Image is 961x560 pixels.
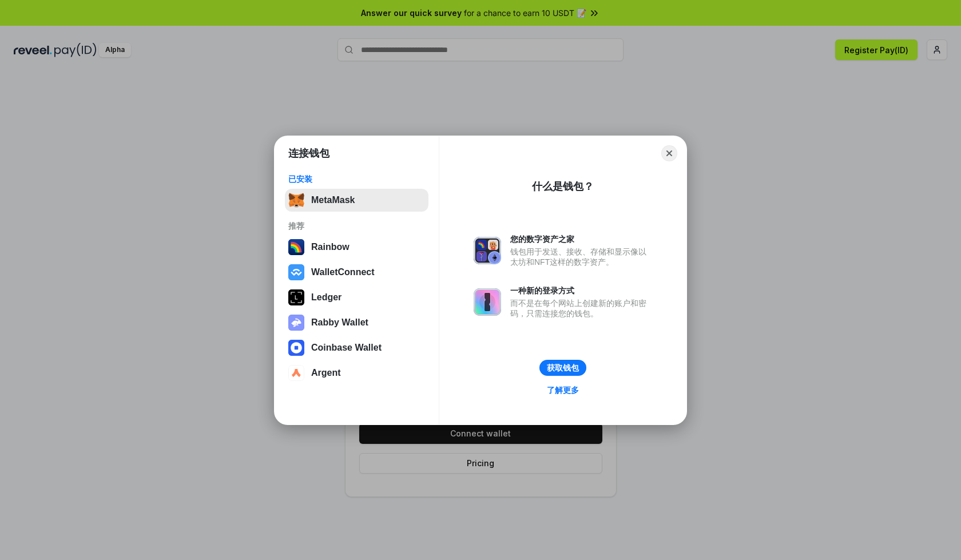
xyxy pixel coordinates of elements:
[311,267,375,277] div: WalletConnect
[311,343,382,353] div: Coinbase Wallet
[288,239,304,255] img: svg+xml,%3Csvg%20width%3D%22120%22%20height%3D%22120%22%20viewBox%3D%220%200%20120%20120%22%20fil...
[288,289,304,305] img: svg+xml,%3Csvg%20xmlns%3D%22http%3A%2F%2Fwww.w3.org%2F2000%2Fsvg%22%20width%3D%2228%22%20height%3...
[285,189,428,212] button: MetaMask
[539,360,586,376] button: 获取钱包
[288,315,304,331] img: svg+xml,%3Csvg%20xmlns%3D%22http%3A%2F%2Fwww.w3.org%2F2000%2Fsvg%22%20fill%3D%22none%22%20viewBox...
[540,383,586,398] a: 了解更多
[311,317,368,328] div: Rabby Wallet
[311,368,341,378] div: Argent
[311,292,341,303] div: Ledger
[510,298,652,319] div: 而不是在每个网站上创建新的账户和密码，只需连接您的钱包。
[285,362,428,384] button: Argent
[510,285,652,296] div: 一种新的登录方式
[661,145,677,161] button: Close
[547,363,579,373] div: 获取钱包
[474,288,501,316] img: svg+xml,%3Csvg%20xmlns%3D%22http%3A%2F%2Fwww.w3.org%2F2000%2Fsvg%22%20fill%3D%22none%22%20viewBox...
[285,336,428,359] button: Coinbase Wallet
[311,242,350,252] div: Rainbow
[510,234,652,244] div: 您的数字资产之家
[288,192,304,208] img: svg+xml,%3Csvg%20fill%3D%22none%22%20height%3D%2233%22%20viewBox%3D%220%200%2035%2033%22%20width%...
[285,286,428,309] button: Ledger
[288,221,425,231] div: 推荐
[285,236,428,259] button: Rainbow
[288,174,425,184] div: 已安装
[285,311,428,334] button: Rabby Wallet
[285,261,428,284] button: WalletConnect
[547,385,579,395] div: 了解更多
[288,365,304,381] img: svg+xml,%3Csvg%20width%3D%2228%22%20height%3D%2228%22%20viewBox%3D%220%200%2028%2028%22%20fill%3D...
[532,180,594,193] div: 什么是钱包？
[288,146,329,160] h1: 连接钱包
[288,340,304,356] img: svg+xml,%3Csvg%20width%3D%2228%22%20height%3D%2228%22%20viewBox%3D%220%200%2028%2028%22%20fill%3D...
[311,195,355,205] div: MetaMask
[474,237,501,264] img: svg+xml,%3Csvg%20xmlns%3D%22http%3A%2F%2Fwww.w3.org%2F2000%2Fsvg%22%20fill%3D%22none%22%20viewBox...
[510,247,652,267] div: 钱包用于发送、接收、存储和显示像以太坊和NFT这样的数字资产。
[288,264,304,280] img: svg+xml,%3Csvg%20width%3D%2228%22%20height%3D%2228%22%20viewBox%3D%220%200%2028%2028%22%20fill%3D...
